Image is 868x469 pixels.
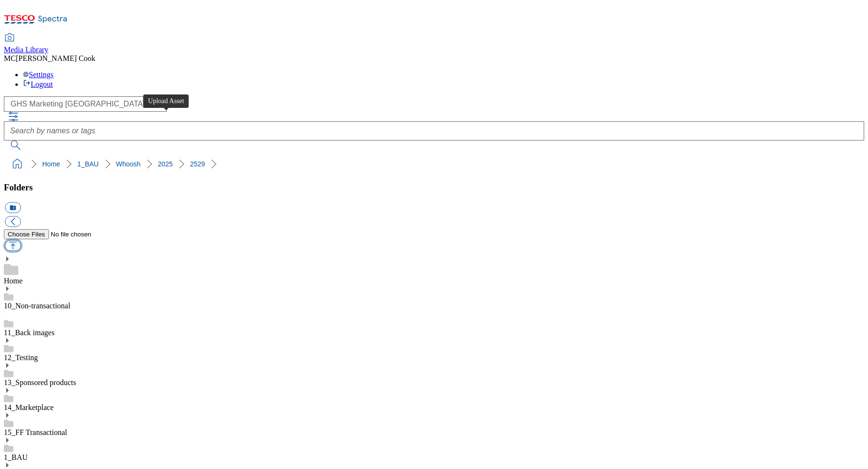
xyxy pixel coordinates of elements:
[4,453,28,461] a: 1_BAU
[4,378,76,387] a: 13_Sponsored products
[10,156,25,172] a: home
[116,160,141,168] a: Whoosh
[4,403,54,411] a: 14_Marketplace
[23,70,54,79] a: Settings
[4,182,864,193] h3: Folders
[158,160,173,168] a: 2025
[4,302,70,310] a: 10_Non-transactional
[42,160,60,168] a: Home
[4,54,16,62] span: MC
[4,353,38,362] a: 12_Testing
[4,428,67,436] a: 15_FF Transactional
[190,160,205,168] a: 2529
[16,54,95,62] span: [PERSON_NAME] Cook
[4,328,55,337] a: 11_Back images
[4,46,48,54] span: Media Library
[4,34,48,54] a: Media Library
[77,160,98,168] a: 1_BAU
[23,80,53,88] a: Logout
[4,121,864,141] input: Search by names or tags
[4,277,23,285] a: Home
[4,155,864,173] nav: breadcrumb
